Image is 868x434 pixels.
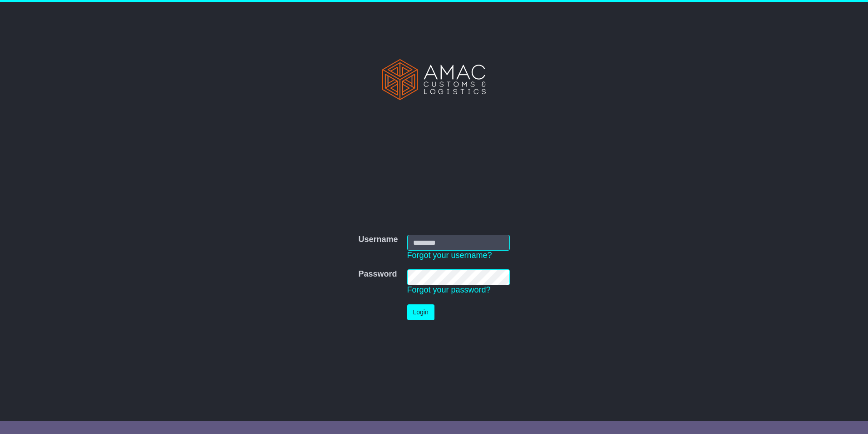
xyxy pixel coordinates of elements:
button: Login [407,304,434,320]
label: Username [358,235,398,245]
a: Forgot your password? [407,285,491,294]
img: AMAC Customs and Logistics [382,59,486,100]
a: Forgot your username? [407,251,492,260]
label: Password [358,269,397,279]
